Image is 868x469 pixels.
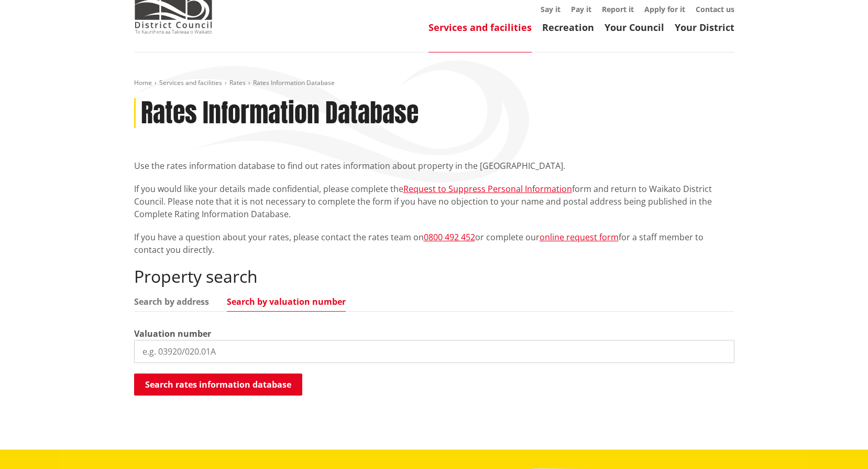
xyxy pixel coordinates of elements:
[644,4,685,14] a: Apply for it
[428,21,532,34] a: Services and facilities
[141,98,419,129] h1: Rates Information Database
[675,21,734,34] a: Your District
[253,78,335,87] span: Rates Information Database
[540,231,619,243] a: online request form
[134,327,211,340] label: Valuation number
[134,183,734,220] p: If you would like your details made confidential, please complete the form and return to Waikato ...
[541,4,561,14] a: Say it
[134,79,734,88] nav: breadcrumb
[602,4,634,14] a: Report it
[159,78,222,87] a: Services and facilities
[134,340,734,363] input: e.g. 03920/020.01A
[542,21,594,34] a: Recreation
[696,4,734,14] a: Contact us
[571,4,591,14] a: Pay it
[605,21,664,34] a: Your Council
[134,297,209,306] a: Search by address
[403,183,572,195] a: Request to Suppress Personal Information
[134,374,302,396] button: Search rates information database
[424,231,475,243] a: 0800 492 452
[134,267,734,286] h2: Property search
[227,297,346,306] a: Search by valuation number
[820,425,858,463] iframe: Messenger Launcher
[229,78,246,87] a: Rates
[134,159,734,172] p: Use the rates information database to find out rates information about property in the [GEOGRAPHI...
[134,231,734,256] p: If you have a question about your rates, please contact the rates team on or complete our for a s...
[134,78,152,87] a: Home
